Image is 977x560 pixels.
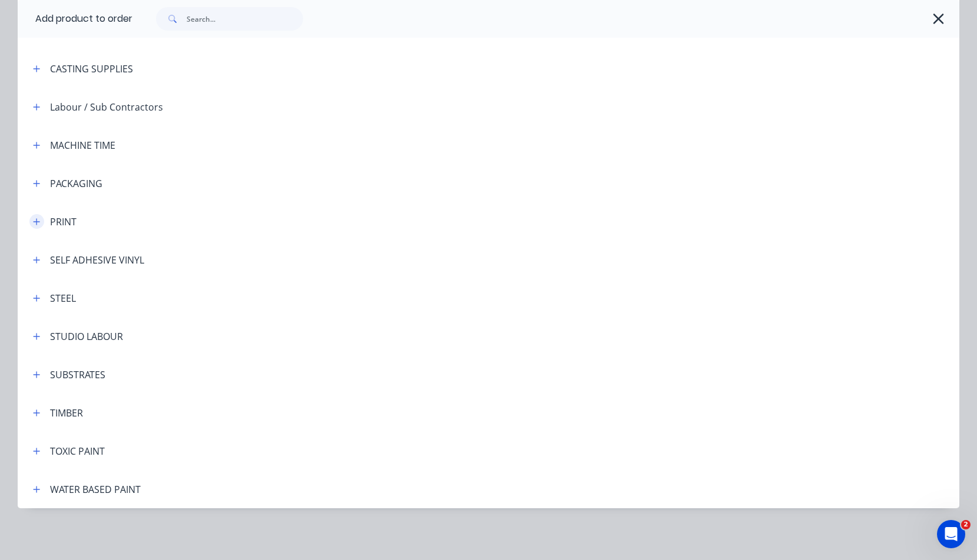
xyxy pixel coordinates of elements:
div: SUBSTRATES [50,368,105,382]
div: WATER BASED PAINT [50,482,141,496]
div: PACKAGING [50,176,102,191]
div: SELF ADHESIVE VINYL [50,253,144,267]
div: CASTING SUPPLIES [50,62,133,76]
div: PRINT [50,215,77,229]
div: STUDIO LABOUR [50,329,123,344]
span: 2 [961,520,971,529]
input: Search... [187,7,303,31]
div: TOXIC PAINT [50,444,105,458]
div: MACHINE TIME [50,138,115,152]
div: TIMBER [50,406,83,420]
div: Labour / Sub Contractors [50,100,163,114]
iframe: Intercom live chat [937,520,965,548]
div: STEEL [50,291,76,305]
